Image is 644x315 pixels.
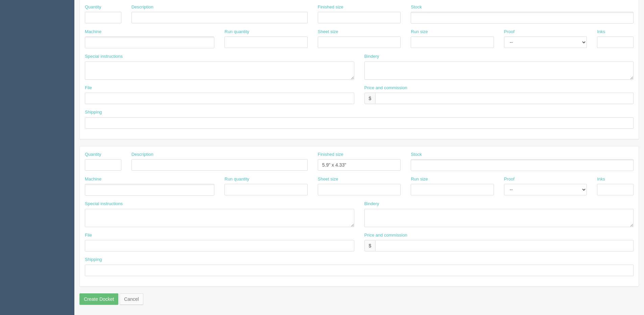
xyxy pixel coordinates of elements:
label: Special instructions [85,201,123,207]
label: Price and commission [364,85,407,91]
textarea: ARB - Trim to size - $Included above [364,62,634,80]
label: Proof [504,29,515,35]
label: Sheet size [318,176,338,183]
label: Run quantity [224,176,249,183]
label: Run size [411,176,428,183]
label: Quantity [85,4,101,10]
label: Quantity [85,151,101,158]
label: Run size [411,29,428,35]
label: Inks [597,176,605,183]
label: File [85,232,92,239]
label: Description [132,4,153,10]
label: Inks [597,29,605,35]
label: Shipping [85,257,102,263]
label: Finished size [318,151,343,158]
span: translation missing: en.helpers.links.cancel [124,296,139,302]
label: Price and commission [364,232,407,239]
label: Shipping [85,109,102,116]
label: Stock [411,4,422,10]
label: Special instructions [85,53,123,60]
label: Run quantity [224,29,249,35]
label: Machine [85,29,101,35]
label: Machine [85,176,101,183]
label: Bindery [364,201,379,207]
textarea: See quantities on files [85,209,354,227]
label: File [85,85,92,91]
label: Bindery [364,53,379,60]
div: $ [364,240,376,251]
textarea: See quantities on files 2 files x 40 | 10 files x 30 | 7 files x 25 | 2 file x 20 | 33 files x 10 [85,62,354,80]
label: Sheet size [318,29,338,35]
a: Cancel [120,293,143,305]
label: Description [132,151,153,158]
label: Proof [504,176,515,183]
label: Finished size [318,4,343,10]
label: Stock [411,151,422,158]
input: Create Docket [79,293,118,305]
textarea: ARB - Trim to size - $Included above [364,209,634,227]
div: $ [364,93,376,104]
